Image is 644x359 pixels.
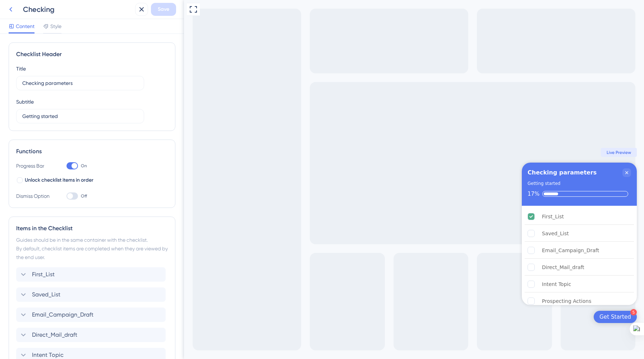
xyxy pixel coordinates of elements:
[16,50,168,59] div: Checklist Header
[25,176,93,185] span: Unlock checklist items in order
[341,209,450,225] div: First_List is complete.
[358,297,407,305] div: Prospecting Actions
[344,180,376,187] div: Getting started
[16,162,52,170] div: Progress Bar
[16,192,52,200] div: Dismiss Option
[22,112,138,120] input: Header 2
[32,331,77,339] span: Direct_Mail_draft
[81,163,87,169] span: On
[16,22,34,31] span: Content
[341,226,450,242] div: Saved_List is incomplete.
[16,236,168,262] div: Guides should be in the same container with the checklist. By default, checklist items are comple...
[341,276,450,292] div: Intent Topic is incomplete.
[344,191,447,197] div: Checklist progress: 17%
[358,280,387,288] div: Intent Topic
[358,212,380,221] div: First_List
[151,3,176,16] button: Save
[358,229,385,238] div: Saved_List
[358,246,415,255] div: Email_Campaign_Draft
[423,150,447,155] span: Live Preview
[16,64,26,73] div: Title
[16,224,168,233] div: Items in the Checklist
[338,163,453,305] div: Checklist Container
[341,242,450,259] div: Email_Campaign_Draft is incomplete.
[438,168,447,177] div: Close Checklist
[32,310,93,319] span: Email_Campaign_Draft
[50,22,61,31] span: Style
[16,97,34,106] div: Subtitle
[341,293,450,309] div: Prospecting Actions is incomplete.
[344,168,413,177] div: Checking parameters
[32,290,60,299] span: Saved_List
[446,309,453,315] div: 5
[16,147,168,156] div: Functions
[415,313,447,321] div: Get Started
[158,5,169,14] span: Save
[23,4,132,14] div: Checking
[358,263,400,272] div: Direct_Mail_draft
[338,206,453,306] div: Checklist items
[344,191,355,197] div: 17%
[410,311,453,323] div: Open Get Started checklist, remaining modules: 5
[32,270,55,279] span: First_List
[341,259,450,276] div: Direct_Mail_draft is incomplete.
[22,79,138,87] input: Header 1
[81,193,87,199] span: Off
